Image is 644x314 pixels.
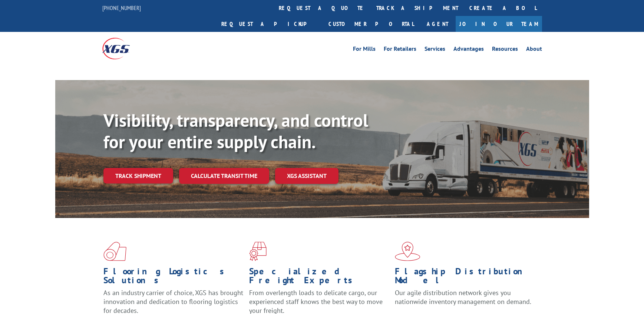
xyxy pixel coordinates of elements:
a: For Mills [353,46,376,54]
a: Track shipment [103,168,173,184]
b: Visibility, transparency, and control for your entire supply chain. [103,109,368,153]
a: Request a pickup [216,16,323,32]
a: Join Our Team [456,16,542,32]
a: Agent [419,16,456,32]
a: [PHONE_NUMBER] [102,4,141,11]
a: For Retailers [384,46,416,54]
img: xgs-icon-flagship-distribution-model-red [395,242,420,261]
span: Our agile distribution network gives you nationwide inventory management on demand. [395,288,531,306]
h1: Flooring Logistics Solutions [103,267,244,288]
h1: Specialized Freight Experts [249,267,389,288]
a: About [526,46,542,54]
a: XGS ASSISTANT [275,168,338,184]
a: Advantages [453,46,484,54]
a: Services [425,46,445,54]
img: xgs-icon-total-supply-chain-intelligence-red [103,242,126,261]
h1: Flagship Distribution Model [395,267,535,288]
a: Calculate transit time [179,168,269,184]
a: Customer Portal [323,16,419,32]
img: xgs-icon-focused-on-flooring-red [249,242,267,261]
a: Resources [492,46,518,54]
